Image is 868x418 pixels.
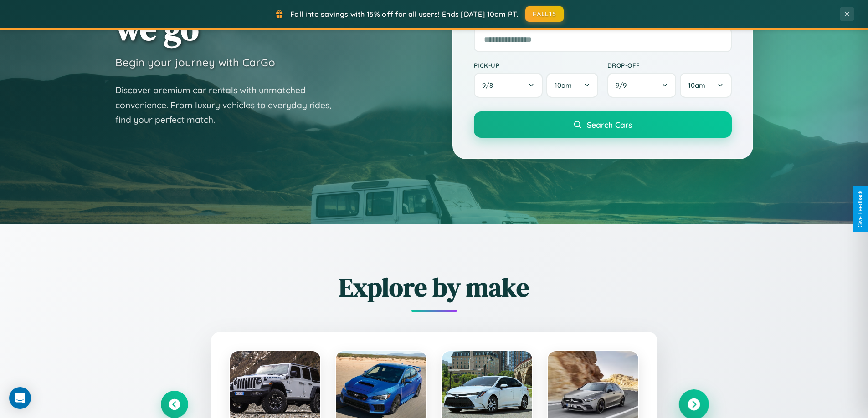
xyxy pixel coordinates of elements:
[688,81,705,90] span: 10am
[9,387,31,409] div: Open Intercom Messenger
[680,73,731,98] button: 10am
[474,61,598,69] label: Pick-up
[607,73,677,98] button: 9/9
[525,6,564,22] button: FALL15
[115,55,275,69] h3: Begin your journey with CarGo
[482,81,498,90] span: 9 / 8
[161,270,708,305] h2: Explore by make
[115,83,343,127] p: Discover premium car rentals with unmatched convenience. From luxury vehicles to everyday rides, ...
[474,73,543,98] button: 9/8
[607,61,732,69] label: Drop-off
[857,191,863,227] div: Give Feedback
[587,120,632,130] span: Search Cars
[546,73,598,98] button: 10am
[290,10,519,19] span: Fall into savings with 15% off for all users! Ends [DATE] 10am PT.
[474,111,732,138] button: Search Cars
[555,81,572,90] span: 10am
[616,81,631,90] span: 9 / 9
